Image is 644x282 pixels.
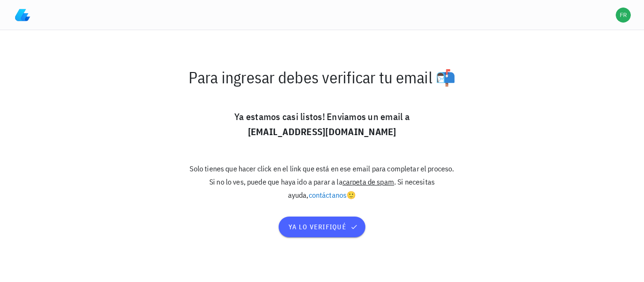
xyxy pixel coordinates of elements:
span: carpeta de spam [343,177,394,186]
div: avatar [616,8,631,23]
b: [EMAIL_ADDRESS][DOMAIN_NAME] [248,125,396,138]
span: ya lo verifiqué [288,223,356,231]
p: Solo tienes que hacer click en el link que está en ese email para completar el proceso. Si no lo ... [186,162,458,201]
img: LedgiFi [15,8,30,23]
p: Ya estamos casi listos! Enviamos un email a [186,109,458,139]
a: contáctanos [309,190,347,200]
button: ya lo verifiqué [279,217,365,237]
p: Para ingresar debes verificar tu email 📬 [186,68,458,87]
